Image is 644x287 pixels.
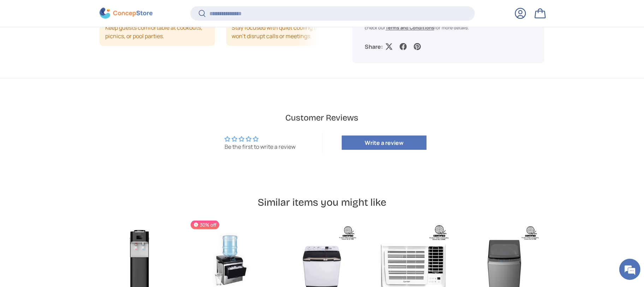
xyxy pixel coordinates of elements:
li: Keep guests comfortable at cookouts, picnics, or pool parties. [100,9,215,46]
h2: Customer Reviews [116,112,528,124]
div: Be the first to write a review [225,143,296,151]
li: Stay focused with quiet cooling that won’t disrupt calls or meetings. [226,9,342,46]
span: We're online! [41,89,97,160]
div: Minimize live chat window [116,4,133,20]
img: ConcepStore [100,8,153,19]
h2: Similar items you might like [100,196,544,209]
textarea: Type your message and hit 'Enter' [4,193,135,218]
div: Average rating is 0.00 stars [225,135,296,143]
div: Chat with us now [37,40,119,49]
span: 30% off [191,221,219,229]
a: Write a review [342,136,427,150]
a: Terms and Conditions [386,24,434,31]
p: Share: [365,43,383,51]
